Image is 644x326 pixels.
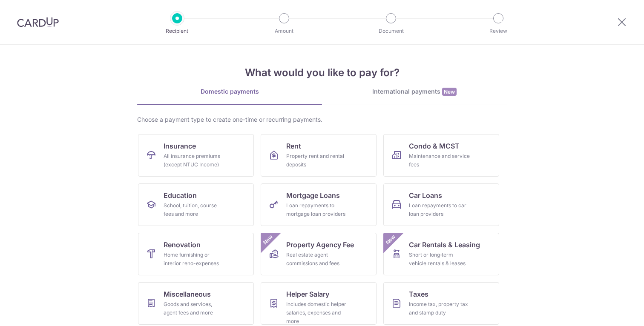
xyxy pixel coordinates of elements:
[164,201,225,218] div: School, tuition, course fees and more
[286,289,329,299] span: Helper Salary
[138,134,254,177] a: InsuranceAll insurance premiums (except NTUC Income)
[286,152,348,169] div: Property rent and rental deposits
[383,183,499,226] a: Car LoansLoan repayments to car loan providers
[164,300,225,317] div: Goods and services, agent fees and more
[409,152,470,169] div: Maintenance and service fees
[164,190,197,200] span: Education
[359,27,423,35] p: Document
[138,282,254,325] a: MiscellaneousGoods and services, agent fees and more
[146,27,209,35] p: Recipient
[286,141,301,151] span: Rent
[253,27,316,35] p: Amount
[383,282,499,325] a: TaxesIncome tax, property tax and stamp duty
[17,17,59,27] img: CardUp
[261,183,377,226] a: Mortgage LoansLoan repayments to mortgage loan providers
[138,183,254,226] a: EducationSchool, tuition, course fees and more
[164,251,225,268] div: Home furnishing or interior reno-expenses
[409,190,442,200] span: Car Loans
[409,251,470,268] div: Short or long‑term vehicle rentals & leases
[286,251,348,268] div: Real estate agent commissions and fees
[384,233,398,247] span: New
[442,88,457,96] span: New
[164,240,201,250] span: Renovation
[286,190,340,200] span: Mortgage Loans
[383,233,499,275] a: Car Rentals & LeasingShort or long‑term vehicle rentals & leasesNew
[164,141,196,151] span: Insurance
[286,300,348,326] div: Includes domestic helper salaries, expenses and more
[286,201,348,218] div: Loan repayments to mortgage loan providers
[467,27,530,35] p: Review
[409,289,428,299] span: Taxes
[137,65,507,80] h4: What would you like to pay for?
[409,240,480,250] span: Car Rentals & Leasing
[261,282,377,325] a: Helper SalaryIncludes domestic helper salaries, expenses and more
[322,87,507,96] div: International payments
[137,87,322,96] div: Domestic payments
[383,134,499,177] a: Condo & MCSTMaintenance and service fees
[409,141,460,151] span: Condo & MCST
[409,300,470,317] div: Income tax, property tax and stamp duty
[286,240,354,250] span: Property Agency Fee
[164,289,211,299] span: Miscellaneous
[261,134,377,177] a: RentProperty rent and rental deposits
[409,201,470,218] div: Loan repayments to car loan providers
[137,115,507,124] div: Choose a payment type to create one-time or recurring payments.
[261,233,377,275] a: Property Agency FeeReal estate agent commissions and feesNew
[138,233,254,275] a: RenovationHome furnishing or interior reno-expenses
[261,233,275,247] span: New
[164,152,225,169] div: All insurance premiums (except NTUC Income)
